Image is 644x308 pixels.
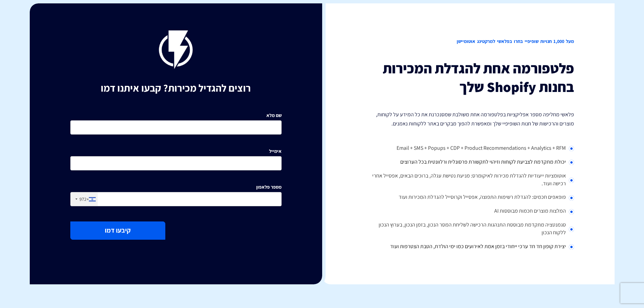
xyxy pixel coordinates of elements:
[363,59,574,96] h3: פלטפורמה אחת להגדלת המכירות בחנות Shopify שלך
[363,218,574,240] li: סגמנטציה מתקדמת מבוססת התנהגות הרכישה לשליחת המסר הנכון, בזמן הנכון, בערוץ הנכון ללקוח הנכון
[71,192,98,206] div: Israel (‫ישראל‬‎): +972
[266,112,282,119] label: שם מלא
[269,148,282,155] label: אימייל
[363,110,574,128] p: פלאשי מחליפה מספר אפליקציות בפלטפורמה אחת משולבת שמסנכרנת את כל המידע על לקוחות, מוצרים והרכישות ...
[79,196,89,203] div: +972
[363,142,574,156] li: Email + SMS + Popups + CDP + Product Recommendations + Analytics + RFM
[400,158,566,165] span: יכולת מתקדמת לצביעת לקוחות וזיהוי לתקשורת פרסונלית ורלוונטית בכל הערוצים
[159,30,193,69] img: flashy-black.png
[363,169,574,191] li: אוטומציות ייעודיות להגדלת מכירות לאיקומרס: מניעת נטישת עגלה, ברוכים הבאים, אפסייל אחרי רכישה ועוד.
[390,243,566,250] span: יצירת קופון חד חד ערכי ייחודי בזמן אמת לאירועים כמו ימי הולדת, הטבת הצטרפות ועוד
[363,205,574,218] li: המלצות מוצרים חכמות מבוססות AI
[70,82,282,94] h1: רוצים להגדיל מכירות? קבעו איתנו דמו
[256,184,282,190] label: מספר פלאפון
[363,30,574,52] h2: מעל 1,000 חנויות שופיפיי בחרו בפלאשי למרקטינג אוטומיישן
[70,221,165,239] button: קיבעו דמו
[363,191,574,205] li: פופאפים חכמים: להגדלת רשימות התפוצה, אפסייל וקרוסייל להגדלת המכירות ועוד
